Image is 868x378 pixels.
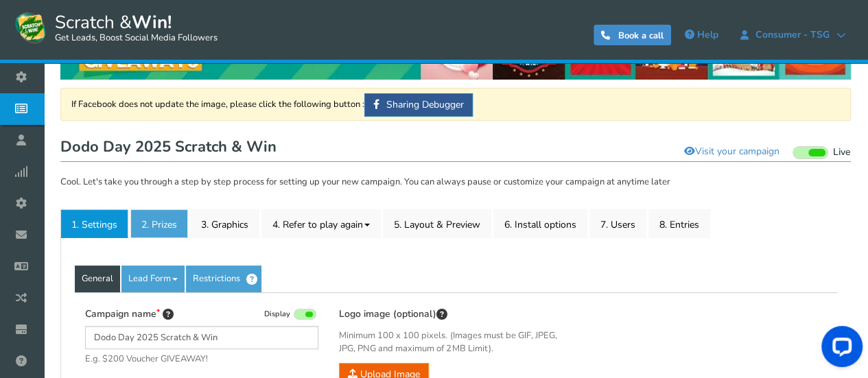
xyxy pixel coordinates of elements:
[163,307,174,322] span: Tip: Choose a title that will attract more entries. For example: “Scratch & win a bracelet” will ...
[186,265,261,293] a: Restrictions
[55,33,218,44] small: Get Leads, Boost Social Media Followers
[75,265,120,293] a: General
[130,209,188,238] a: 2. Prizes
[14,10,48,45] img: Scratch and Win
[14,10,218,45] a: Scratch &Win! Get Leads, Boost Social Media Followers
[648,209,710,238] a: 8. Entries
[339,307,447,322] label: Logo image (optional)
[85,307,174,322] label: Campaign name
[594,25,671,45] a: Book a call
[436,307,447,322] span: This image will be displayed on top of your contest screen. You can upload & preview different im...
[60,176,851,189] p: Cool. Let's take you through a step by step process for setting up your new campaign. You can alw...
[675,140,788,163] a: Visit your campaign
[810,320,868,378] iframe: LiveChat chat widget
[48,10,218,45] span: Scratch &
[589,209,646,238] a: 7. Users
[339,329,572,356] span: Minimum 100 x 100 pixels. (Images must be GIF, JPEG, JPG, PNG and maximum of 2MB Limit).
[60,134,851,162] h1: Dodo Day 2025 Scratch & Win
[833,146,851,159] span: Live
[493,209,587,238] a: 6. Install options
[697,28,718,41] span: Help
[60,88,851,121] div: If Facebook does not update the image, please click the following button :
[749,29,836,40] span: Consumer - TSG
[190,209,259,238] a: 3. Graphics
[364,93,473,117] a: Sharing Debugger
[264,309,290,320] span: Display
[618,29,664,42] span: Book a call
[121,265,185,293] a: Lead Form
[261,209,381,238] a: 4. Refer to play again
[85,353,318,366] span: E.g. $200 Voucher GIVEAWAY!
[678,24,725,46] a: Help
[383,209,491,238] a: 5. Layout & Preview
[60,209,128,238] a: 1. Settings
[132,10,172,34] strong: Win!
